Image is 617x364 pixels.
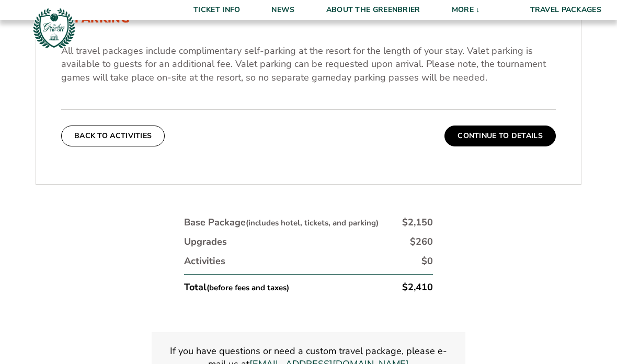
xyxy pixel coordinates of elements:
div: $2,410 [402,281,433,294]
div: $2,150 [402,216,433,229]
small: (includes hotel, tickets, and parking) [246,218,379,228]
button: Back To Activities [61,126,165,146]
div: Activities [184,255,225,268]
div: Base Package [184,216,379,229]
div: Total [184,281,289,294]
div: $260 [410,235,433,248]
button: Continue To Details [444,126,556,146]
small: (before fees and taxes) [207,282,289,293]
div: $0 [421,255,433,268]
img: Greenbrier Tip-Off [31,5,77,51]
div: Upgrades [184,235,227,248]
p: All travel packages include complimentary self-parking at the resort for the length of your stay.... [61,44,556,84]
